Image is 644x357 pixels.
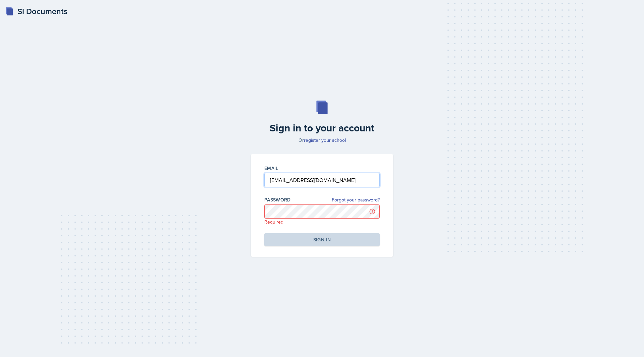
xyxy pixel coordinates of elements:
[264,233,380,246] button: Sign in
[247,122,397,134] h2: Sign in to your account
[264,219,380,225] p: Required
[264,173,380,187] input: Email
[264,165,278,172] label: Email
[313,236,331,243] div: Sign in
[247,137,397,143] p: Or
[304,137,346,143] a: register your school
[332,196,380,203] a: Forgot your password?
[264,196,291,203] label: Password
[5,5,67,17] a: SI Documents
